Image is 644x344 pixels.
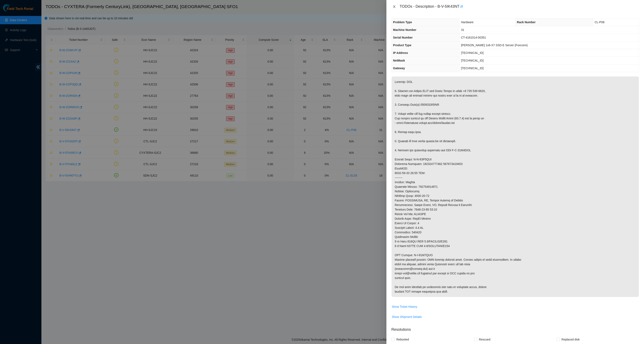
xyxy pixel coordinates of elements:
span: Show Ticket History [392,304,417,309]
span: close [393,5,396,8]
button: Show Shipment Details [392,314,422,320]
span: Rescued [477,336,492,343]
div: TODOs - Description - B-V-5IK43NT [400,3,639,10]
span: [TECHNICAL_ID] [461,59,484,62]
span: Rebooted [395,336,411,343]
p: Loremip: DOL 6. Sitamet con Adipis ELIT sed Doeiu Tempo in utlab +8 735 539 6620, etdo magn ali e... [392,76,639,297]
span: 31 [461,28,464,31]
span: CL-P08 [595,21,604,24]
span: Hardware [461,21,474,24]
button: Show Ticket History [392,303,417,310]
span: CT-4161014-00351 [461,36,486,39]
span: [TECHNICAL_ID] [461,51,484,55]
span: IP Address [393,51,408,55]
span: Product Type [393,44,411,47]
span: Machine Number [393,28,416,31]
span: Replaced disk [560,336,581,343]
span: Problem Type [393,21,412,24]
span: Gateway [393,67,405,70]
span: NetMask [393,59,405,62]
span: Show Shipment Details [392,315,422,319]
button: Close [391,5,397,9]
span: [PERSON_NAME] 1x6-X7 SSD-E Server {Foxconn} [461,44,528,47]
p: Resolutions [391,323,639,332]
span: Serial Number [393,36,413,39]
span: [TECHNICAL_ID] [461,67,484,70]
span: Rack Number [517,21,535,24]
